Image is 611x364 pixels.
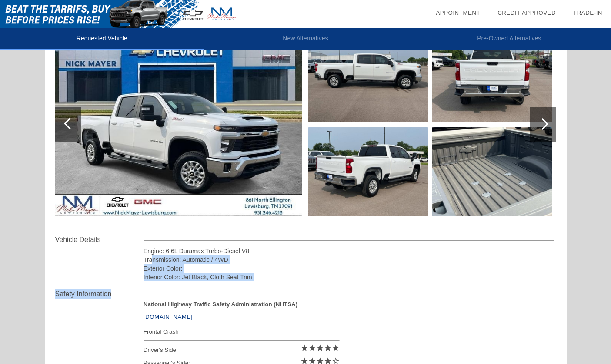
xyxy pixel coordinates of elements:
[144,247,554,255] div: Engine: 6.6L Duramax Turbo-Diesel V8
[497,10,556,16] a: Credit Approved
[300,344,308,352] i: star
[144,273,554,281] div: Interior Color: Jet Black, Cloth Seat Trim
[316,344,324,352] i: star
[308,127,428,216] img: 3.jpg
[324,344,332,352] i: star
[432,32,552,122] img: 4.jpg
[308,344,316,352] i: star
[436,10,480,16] a: Appointment
[144,264,554,273] div: Exterior Color:
[144,326,340,337] div: Frontal Crash
[573,10,602,16] a: Trade-In
[144,314,193,320] a: [DOMAIN_NAME]
[55,32,302,216] img: 1.jpg
[144,344,340,357] div: Driver's Side:
[55,235,144,245] div: Vehicle Details
[55,289,144,299] div: Safety Information
[144,301,297,308] strong: National Highway Traffic Safety Administration (NHTSA)
[204,28,407,50] li: New Alternatives
[432,127,552,216] img: 5.jpg
[332,344,340,352] i: star
[407,28,611,50] li: Pre-Owned Alternatives
[144,255,554,264] div: Transmission: Automatic / 4WD
[308,32,428,122] img: 2.jpg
